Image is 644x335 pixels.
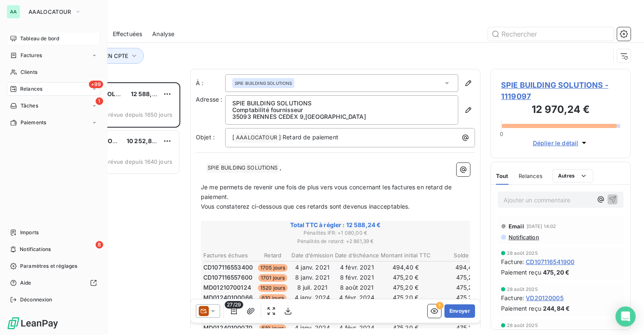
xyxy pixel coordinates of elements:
[380,323,431,332] td: 475,20 €
[432,273,482,282] td: 475,20 €
[507,251,538,256] span: 28 août 2025
[104,158,172,165] span: prévue depuis 1640 jours
[530,138,591,148] button: Déplier le détail
[232,113,451,120] p: 35093 RENNES CEDEX 9 , [GEOGRAPHIC_DATA]
[280,164,281,171] span: ,
[201,183,453,200] span: Je me permets de revenir une fois de plus vers vous concernant les factures en retard de paiement.
[501,79,620,102] span: SPIE BUILDING SOLUTIONS - 1119097
[335,293,379,302] td: 4 févr. 2024
[20,85,42,93] span: Relances
[232,100,451,107] p: SPIE BUILDING SOLUTIONS
[543,268,569,277] span: 475,20 €
[335,273,379,282] td: 8 févr. 2021
[89,81,103,88] span: +99
[380,263,431,272] td: 494,40 €
[258,284,288,292] span: 1520 jours
[104,111,172,118] span: prévue depuis 1650 jours
[21,68,37,76] span: Clients
[196,133,215,141] span: Objet :
[196,79,225,87] label: À :
[29,8,71,15] span: AAALOCATOUR
[40,82,180,335] div: grid
[232,107,451,113] p: Comptabilité fournisseur
[113,30,143,38] span: Effectuées
[533,139,579,147] span: Déplier le détail
[259,325,286,332] span: 610 jours
[21,102,38,110] span: Tâches
[432,283,482,292] td: 475,20 €
[259,294,286,302] span: 610 jours
[203,324,252,332] span: MD01240100070
[509,223,524,230] span: Email
[7,5,20,18] div: AA
[335,251,379,260] th: Date d’échéance
[232,133,234,141] span: [
[7,317,59,330] img: Logo LeanPay
[527,224,556,229] span: [DATE] 14:02
[432,251,482,260] th: Solde TTC
[432,263,482,272] td: 494,40 €
[206,163,279,173] span: SPIE BUILDING SOLUTIONS
[96,241,103,249] span: 8
[203,293,253,302] span: MD01240100066
[20,246,51,253] span: Notifications
[500,131,503,137] span: 0
[507,323,538,328] span: 28 août 2025
[291,263,333,272] td: 4 janv. 2021
[20,35,59,42] span: Tableau de bord
[20,296,52,304] span: Déconnexion
[335,263,379,272] td: 4 févr. 2021
[508,234,539,241] span: Notification
[553,169,593,183] button: Autres
[380,251,431,260] th: Montant initial TTC
[501,293,524,302] span: Facture :
[21,119,46,126] span: Paiements
[203,273,252,282] span: CD107116557600
[258,264,288,272] span: 1705 jours
[380,293,431,302] td: 475,20 €
[335,323,379,332] td: 4 févr. 2024
[21,52,42,59] span: Factures
[291,273,333,282] td: 8 janv. 2021
[96,97,103,105] span: 1
[235,133,278,143] span: AAALOCATOUR
[152,30,174,38] span: Analyse
[519,173,543,179] span: Relances
[543,304,570,313] span: 244,84 €
[20,279,31,287] span: Aide
[255,251,291,260] th: Retard
[291,293,333,302] td: 4 janv. 2024
[225,301,243,309] span: 27/29
[501,304,541,313] span: Paiement reçu
[201,203,410,210] span: Vous constaterez ci-dessous que ces retards sont devenus inacceptables.
[203,283,251,292] span: MD01210700124
[279,133,338,141] span: ] Retard de paiement
[380,283,431,292] td: 475,20 €
[496,173,509,179] span: Tout
[291,323,333,332] td: 4 janv. 2024
[444,304,475,318] button: Envoyer
[127,137,161,144] span: 10 252,88 €
[203,263,253,272] span: CD107116553400
[501,268,541,277] span: Paiement reçu
[501,257,524,266] span: Facture :
[335,283,379,292] td: 8 août 2021
[432,293,482,302] td: 475,20 €
[235,80,292,86] span: SPIE BUILDING SOLUTIONS
[615,306,636,327] div: Open Intercom Messenger
[291,283,333,292] td: 8 juil. 2021
[526,257,574,266] span: CD107116541900
[202,221,469,229] span: Total TTC à régler : 12 588,24 €
[291,251,333,260] th: Date d’émission
[202,238,469,245] span: Pénalités de retard : + 2 861,39 €
[196,96,222,103] span: Adresse :
[20,229,39,236] span: Imports
[7,276,100,290] a: Aide
[20,262,77,270] span: Paramètres et réglages
[526,293,563,302] span: VD20120005
[507,287,538,292] span: 28 août 2025
[202,229,469,237] span: Pénalités IFR : + 1 080,00 €
[380,273,431,282] td: 475,20 €
[258,274,288,282] span: 1701 jours
[432,323,482,332] td: 475,20 €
